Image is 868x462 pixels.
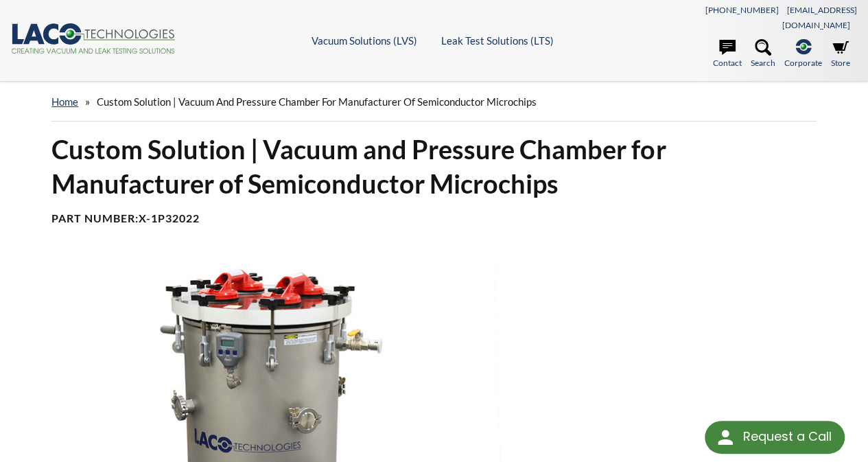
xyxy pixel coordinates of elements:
div: » [51,82,817,122]
h4: Part Number: [51,211,817,226]
a: home [51,95,78,108]
a: Vacuum Solutions (LVS) [312,34,417,47]
a: [EMAIL_ADDRESS][DOMAIN_NAME] [782,5,857,30]
a: Leak Test Solutions (LTS) [441,34,554,47]
span: Custom Solution | Vacuum and Pressure Chamber for Manufacturer of Semiconductor Microchips [97,95,537,108]
span: Corporate [784,56,822,69]
b: X-1P32022 [139,211,200,224]
a: Search [751,39,775,69]
a: Contact [713,39,742,69]
a: Store [831,39,850,69]
div: Request a Call [705,421,845,454]
a: [PHONE_NUMBER] [705,5,779,15]
h1: Custom Solution | Vacuum and Pressure Chamber for Manufacturer of Semiconductor Microchips [51,132,817,200]
img: round button [714,426,736,448]
div: Request a Call [742,421,831,452]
